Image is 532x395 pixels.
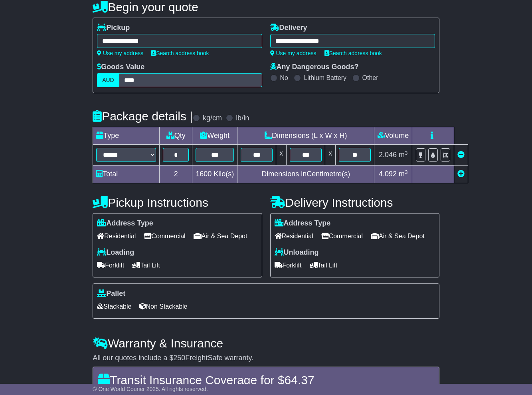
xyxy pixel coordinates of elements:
[275,230,313,242] span: Residential
[97,219,153,228] label: Address Type
[237,127,374,145] td: Dimensions (L x W x H)
[285,373,314,387] span: 64.37
[362,74,378,82] label: Other
[151,50,209,56] a: Search address book
[275,259,302,271] span: Forklift
[93,354,439,363] div: All our quotes include a $ FreightSafe warranty.
[97,50,143,56] a: Use my address
[325,145,336,166] td: x
[371,230,425,242] span: Air & Sea Depot
[97,289,125,298] label: Pallet
[97,300,131,313] span: Stackable
[93,0,439,14] h4: Begin your quote
[457,170,465,178] a: Add new item
[97,24,130,32] label: Pickup
[144,230,185,242] span: Commercial
[98,373,434,387] h4: Transit Insurance Coverage for $
[173,354,185,362] span: 250
[275,248,319,257] label: Unloading
[196,170,212,178] span: 1600
[275,219,331,228] label: Address Type
[270,63,359,72] label: Any Dangerous Goods?
[270,50,316,56] a: Use my address
[280,74,288,82] label: No
[236,114,249,123] label: lb/in
[237,166,374,183] td: Dimensions in Centimetre(s)
[192,127,237,145] td: Weight
[93,110,193,123] h4: Package details |
[93,386,208,392] span: © One World Courier 2025. All rights reserved.
[97,248,134,257] label: Loading
[132,259,160,271] span: Tail Lift
[379,151,397,159] span: 2.046
[270,24,307,32] label: Delivery
[97,73,119,87] label: AUD
[270,196,439,209] h4: Delivery Instructions
[310,259,338,271] span: Tail Lift
[160,166,192,183] td: 2
[97,230,136,242] span: Residential
[276,145,287,166] td: x
[93,196,262,209] h4: Pickup Instructions
[399,170,408,178] span: m
[160,127,192,145] td: Qty
[194,230,247,242] span: Air & Sea Depot
[374,127,412,145] td: Volume
[405,169,408,175] sup: 3
[321,230,363,242] span: Commercial
[457,151,465,159] a: Remove this item
[324,50,382,56] a: Search address book
[93,166,160,183] td: Total
[93,337,439,350] h4: Warranty & Insurance
[203,114,222,123] label: kg/cm
[399,151,408,159] span: m
[379,170,397,178] span: 4.092
[405,150,408,156] sup: 3
[93,127,160,145] td: Type
[97,259,124,271] span: Forklift
[192,166,237,183] td: Kilo(s)
[97,63,144,72] label: Goods Value
[304,74,346,82] label: Lithium Battery
[139,300,187,313] span: Non Stackable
